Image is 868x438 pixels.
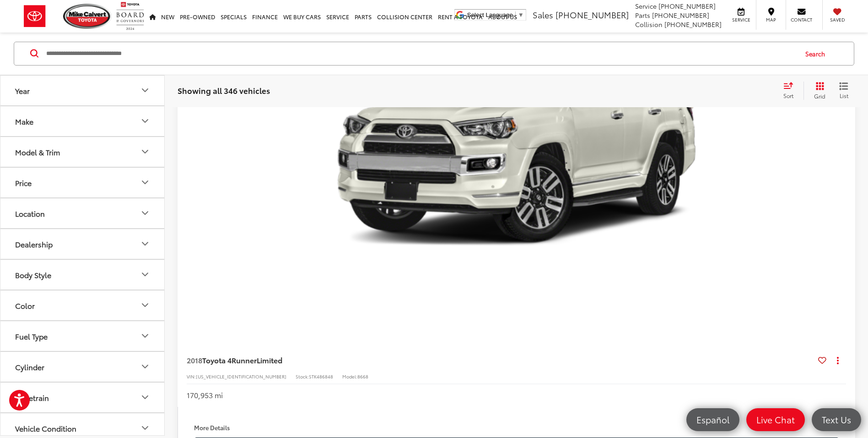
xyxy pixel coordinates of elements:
[178,85,270,96] span: Showing all 346 vehicles
[533,9,553,21] span: Sales
[686,408,739,431] a: Español
[0,260,165,290] button: Body StyleBody Style
[817,414,856,425] span: Text Us
[779,82,803,100] button: Select sort value
[0,383,165,412] button: DrivetrainDrivetrain
[15,424,76,433] div: Vehicle Condition
[296,373,309,380] span: Stock:
[45,43,797,65] input: Search by Make, Model, or Keyword
[832,82,855,100] button: List View
[797,42,838,65] button: Search
[196,373,286,380] span: [US_VEHICLE_IDENTIFICATION_NUMBER]
[803,82,832,100] button: Grid View
[635,11,650,20] span: Parts
[15,240,53,248] div: Dealership
[664,20,722,29] span: [PHONE_NUMBER]
[202,355,257,365] span: Toyota 4Runner
[0,198,165,228] button: LocationLocation
[15,362,44,371] div: Cylinder
[752,414,799,425] span: Live Chat
[187,373,196,380] span: VIN:
[652,11,709,20] span: [PHONE_NUMBER]
[0,290,165,320] button: ColorColor
[15,148,60,156] div: Model & Trim
[791,16,812,23] span: Contact
[0,229,165,259] button: DealershipDealership
[746,408,805,431] a: Live Chat
[187,355,202,365] span: 2018
[0,321,165,351] button: Fuel TypeFuel Type
[140,269,151,280] div: Body Style
[140,239,151,250] div: Dealership
[140,300,151,311] div: Color
[140,147,151,158] div: Model & Trim
[15,270,51,279] div: Body Style
[15,301,35,310] div: Color
[140,116,151,127] div: Make
[187,390,223,400] div: 170,953 mi
[140,177,151,188] div: Price
[15,117,33,126] div: Make
[837,356,839,364] span: dropdown dots
[839,92,848,99] span: List
[635,20,663,29] span: Collision
[0,137,165,167] button: Model & TrimModel & Trim
[140,331,151,342] div: Fuel Type
[140,423,151,434] div: Vehicle Condition
[15,86,30,95] div: Year
[140,361,151,372] div: Cylinder
[194,424,839,431] h4: More Details
[15,209,45,218] div: Location
[635,1,657,11] span: Service
[63,4,112,29] img: Mike Calvert Toyota
[555,9,629,21] span: [PHONE_NUMBER]
[518,11,524,18] span: ▼
[140,85,151,96] div: Year
[0,76,165,105] button: YearYear
[15,332,48,340] div: Fuel Type
[761,16,781,23] span: Map
[257,355,282,365] span: Limited
[140,392,151,403] div: Drivetrain
[0,106,165,136] button: MakeMake
[814,92,825,100] span: Grid
[357,373,368,380] span: 8668
[140,208,151,219] div: Location
[812,408,861,431] a: Text Us
[187,355,814,365] a: 2018Toyota 4RunnerLimited
[692,414,734,425] span: Español
[658,1,716,11] span: [PHONE_NUMBER]
[0,352,165,382] button: CylinderCylinder
[731,16,751,23] span: Service
[329,5,704,286] img: 2018 Toyota 4Runner Limited
[15,178,32,187] div: Price
[309,373,333,380] span: STK486848
[830,352,846,368] button: Actions
[783,92,793,99] span: Sort
[342,373,357,380] span: Model:
[15,393,49,402] div: Drivetrain
[827,16,847,23] span: Saved
[0,168,165,197] button: PricePrice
